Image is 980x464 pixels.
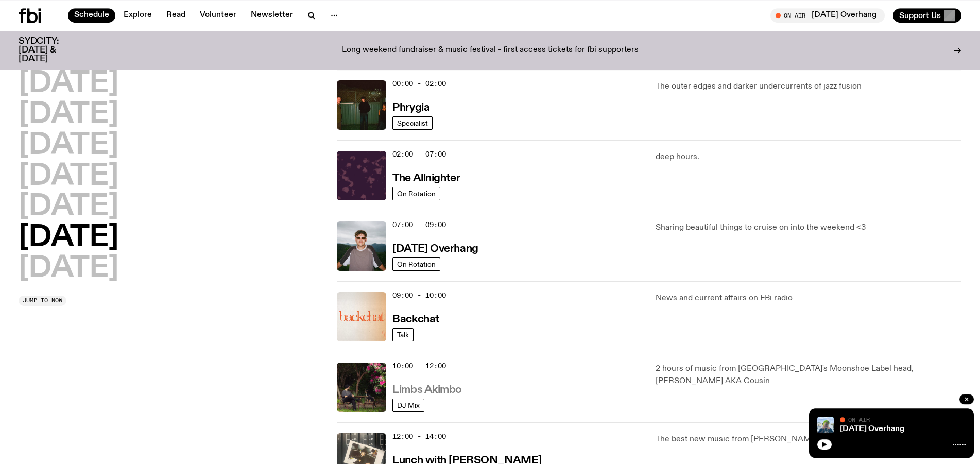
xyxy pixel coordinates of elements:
a: Read [160,8,192,23]
button: On Air[DATE] Overhang [770,8,885,23]
a: The Allnighter [392,171,460,184]
p: Sharing beautiful things to cruise on into the weekend <3 [656,221,961,234]
span: 10:00 - 12:00 [392,361,446,371]
button: [DATE] [19,193,118,221]
span: Specialist [397,119,428,127]
a: Limbs Akimbo [392,383,462,396]
span: Jump to now [23,298,62,303]
span: 09:00 - 10:00 [392,290,446,300]
a: Newsletter [245,8,299,23]
span: 00:00 - 02:00 [392,79,446,89]
span: 07:00 - 09:00 [392,220,446,230]
h3: Phrygia [392,102,429,113]
button: [DATE] [19,162,118,191]
span: 02:00 - 07:00 [392,149,446,159]
span: 12:00 - 14:00 [392,432,446,441]
span: On Rotation [397,190,436,197]
button: Support Us [893,8,961,23]
a: [DATE] Overhang [840,425,904,433]
span: DJ Mix [397,401,420,409]
button: [DATE] [19,100,118,129]
a: [DATE] Overhang [392,242,478,254]
p: Long weekend fundraiser & music festival - first access tickets for fbi supporters [342,46,639,55]
p: News and current affairs on FBi radio [656,292,961,304]
img: A greeny-grainy film photo of Bela, John and Bindi at night. They are standing in a backyard on g... [337,80,386,130]
img: Harrie Hastings stands in front of cloud-covered sky and rolling hills. He's wearing sunglasses a... [337,221,386,271]
h3: Backchat [392,314,439,325]
button: [DATE] [19,70,118,98]
button: [DATE] [19,131,118,160]
span: Talk [397,331,409,338]
a: DJ Mix [392,399,424,412]
h3: [DATE] Overhang [392,244,478,254]
button: [DATE] [19,224,118,252]
p: The best new music from [PERSON_NAME], aus + beyond! [656,433,961,445]
p: deep hours. [656,151,961,163]
button: [DATE] [19,254,118,283]
a: Schedule [68,8,115,23]
span: On Rotation [397,260,436,268]
a: Phrygia [392,100,429,113]
h3: Limbs Akimbo [392,385,462,396]
h3: The Allnighter [392,173,460,184]
a: Volunteer [194,8,243,23]
p: The outer edges and darker undercurrents of jazz fusion [656,80,961,93]
a: Specialist [392,116,433,130]
button: Jump to now [19,296,66,306]
p: 2 hours of music from [GEOGRAPHIC_DATA]'s Moonshoe Label head, [PERSON_NAME] AKA Cousin [656,363,961,387]
a: On Rotation [392,187,440,200]
h3: SYDCITY: [DATE] & [DATE] [19,37,84,63]
a: Explore [117,8,158,23]
span: On Air [848,416,870,423]
img: Jackson sits at an outdoor table, legs crossed and gazing at a black and brown dog also sitting a... [337,363,386,412]
a: Talk [392,328,414,341]
a: On Rotation [392,257,440,271]
a: Backchat [392,312,439,325]
span: Support Us [899,11,941,20]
